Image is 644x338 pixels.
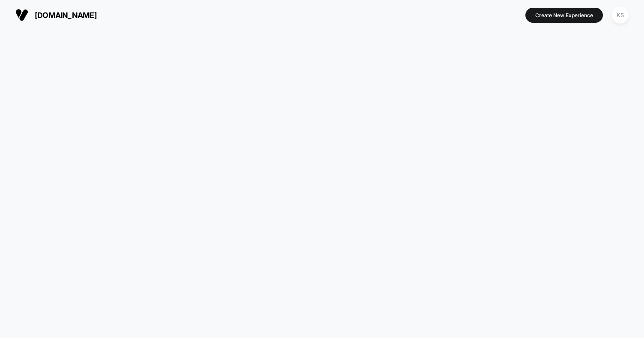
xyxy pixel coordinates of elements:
[13,8,99,22] button: [DOMAIN_NAME]
[525,8,603,23] button: Create New Experience
[35,11,97,20] span: [DOMAIN_NAME]
[609,6,631,24] button: KS
[612,7,629,24] div: KS
[15,9,28,21] img: Visually logo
